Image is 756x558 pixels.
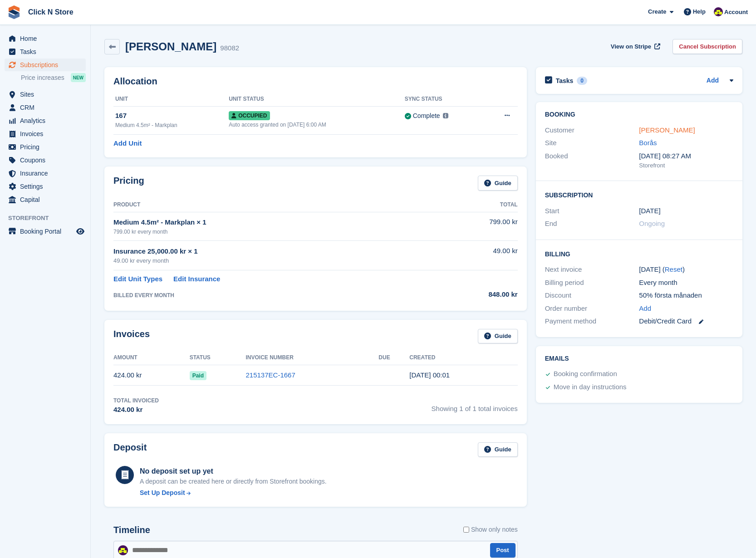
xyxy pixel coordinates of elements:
[478,176,518,191] a: Guide
[545,219,639,229] div: End
[707,76,719,86] a: Add
[5,45,86,58] a: menu
[113,274,162,284] a: Edit Unit Types
[140,488,327,498] a: Set Up Deposit
[20,141,74,153] span: Pricing
[554,382,627,393] div: Move in day instructions
[431,212,518,240] td: 799.00 kr
[7,5,21,19] img: stora-icon-8386f47178a22dfd0bd8f6a31ec36ba5ce8667c1dd55bd0f319d3a0aa187defe.svg
[113,176,144,191] h2: Pricing
[20,45,74,58] span: Tasks
[113,256,431,265] div: 49.00 kr every month
[545,303,639,314] div: Order number
[545,190,733,199] h2: Subscription
[545,316,639,327] div: Payment method
[545,290,639,301] div: Discount
[113,396,159,405] div: Total Invoiced
[413,111,440,121] div: Complete
[5,141,86,153] a: menu
[5,167,86,180] a: menu
[545,264,639,275] div: Next invoice
[639,278,733,288] div: Every month
[25,5,77,20] a: Click N Store
[639,264,733,275] div: [DATE] ( )
[113,198,431,212] th: Product
[113,329,150,344] h2: Invoices
[246,371,295,379] a: 215137EC-1667
[115,111,229,121] div: 167
[220,43,239,54] div: 98082
[8,214,90,223] span: Storefront
[75,226,86,237] a: Preview store
[443,113,448,118] img: icon-info-grey-7440780725fd019a000dd9b08b2336e03edf1995a4989e88bcd33f0948082b44.svg
[113,246,431,257] div: Insurance 25,000.00 kr × 1
[556,77,574,85] h2: Tasks
[5,154,86,166] a: menu
[432,396,518,415] span: Showing 1 of 1 total invoices
[673,39,742,54] a: Cancel Subscription
[665,265,682,273] a: Reset
[140,466,327,477] div: No deposit set up yet
[113,442,147,457] h2: Deposit
[639,139,657,147] a: Borås
[20,225,74,238] span: Booking Portal
[611,42,651,51] span: View on Stripe
[639,126,695,134] a: [PERSON_NAME]
[113,351,190,365] th: Amount
[639,151,733,162] div: [DATE] 08:27 AM
[639,316,733,327] div: Debit/Credit Card
[577,77,587,85] div: 0
[714,7,723,16] img: Alex Kozma
[545,355,733,362] h2: Emails
[463,525,518,534] label: Show only notes
[190,351,246,365] th: Status
[113,76,518,87] h2: Allocation
[5,193,86,206] a: menu
[125,40,216,53] h2: [PERSON_NAME]
[405,92,483,107] th: Sync Status
[545,125,639,136] div: Customer
[190,371,206,380] span: Paid
[140,477,327,486] p: A deposit can be created here or directly from Storefront bookings.
[20,59,74,71] span: Subscriptions
[545,138,639,148] div: Site
[478,442,518,457] a: Guide
[113,405,159,415] div: 424.00 kr
[554,369,617,380] div: Booking confirmation
[71,73,86,82] div: NEW
[21,73,86,83] a: Price increases NEW
[140,488,185,498] div: Set Up Deposit
[724,8,748,17] span: Account
[229,92,405,107] th: Unit Status
[431,198,518,212] th: Total
[5,101,86,114] a: menu
[246,351,379,365] th: Invoice Number
[639,206,660,216] time: 2025-08-11 22:00:00 UTC
[20,101,74,114] span: CRM
[118,545,128,555] img: Alex Kozma
[545,249,733,258] h2: Billing
[431,289,518,300] div: 848.00 kr
[545,206,639,216] div: Start
[5,127,86,140] a: menu
[5,180,86,193] a: menu
[378,351,409,365] th: Due
[639,290,733,301] div: 50% första månaden
[20,32,74,45] span: Home
[545,278,639,288] div: Billing period
[20,193,74,206] span: Capital
[5,114,86,127] a: menu
[5,88,86,101] a: menu
[113,92,229,107] th: Unit
[113,365,190,386] td: 424.00 kr
[173,274,220,284] a: Edit Insurance
[113,291,431,299] div: BILLED EVERY MONTH
[545,111,733,118] h2: Booking
[639,220,665,227] span: Ongoing
[113,217,431,228] div: Medium 4.5m² - Markplan × 1
[113,138,142,149] a: Add Unit
[20,88,74,101] span: Sites
[607,39,662,54] a: View on Stripe
[478,329,518,344] a: Guide
[20,180,74,193] span: Settings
